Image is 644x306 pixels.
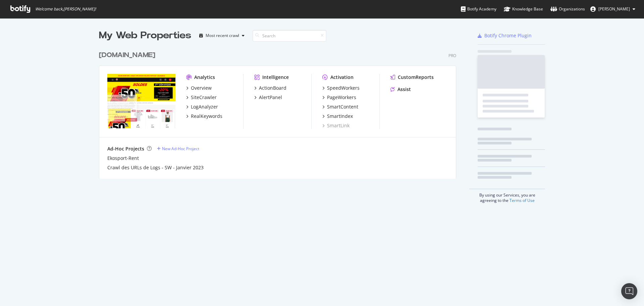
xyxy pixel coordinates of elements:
[254,85,286,91] a: ActionBoard
[585,4,641,14] button: [PERSON_NAME]
[107,164,204,171] a: Crawl des URLs de Logs - SW - Janvier 2023
[461,6,496,12] div: Botify Academy
[598,6,630,12] span: Kiszlo David
[162,146,199,151] div: New Ad-Hoc Project
[478,32,532,39] a: Botify Chrome Plugin
[322,113,353,120] a: SmartIndex
[327,113,353,120] div: SmartIndex
[254,94,282,101] a: AlertPanel
[550,6,585,12] div: Organizations
[448,53,456,58] div: Pro
[322,103,358,110] a: SmartContent
[509,198,535,203] a: Terms of Use
[397,86,411,93] div: Assist
[621,283,637,299] div: Open Intercom Messenger
[484,32,532,39] div: Botify Chrome Plugin
[327,103,358,110] div: SmartContent
[390,86,411,93] a: Assist
[504,6,543,12] div: Knowledge Base
[262,74,289,81] div: Intelligence
[186,103,218,110] a: LogAnalyzer
[99,50,158,60] a: [DOMAIN_NAME]
[107,74,175,128] img: sport2000.fr
[327,85,360,91] div: SpeedWorkers
[191,103,218,110] div: LogAnalyzer
[253,30,326,42] input: Search
[398,74,434,81] div: CustomReports
[107,145,144,152] div: Ad-Hoc Projects
[330,74,354,81] div: Activation
[194,74,215,81] div: Analytics
[390,74,434,81] a: CustomReports
[259,94,282,101] div: AlertPanel
[35,6,96,12] span: Welcome back, [PERSON_NAME] !
[469,189,545,203] div: By using our Services, you are agreeing to the
[191,94,217,101] div: SiteCrawler
[206,34,239,38] div: Most recent crawl
[327,94,356,101] div: PageWorkers
[186,113,222,120] a: RealKeywords
[197,30,247,41] button: Most recent crawl
[99,29,191,42] div: My Web Properties
[157,146,199,151] a: New Ad-Hoc Project
[99,50,155,60] div: [DOMAIN_NAME]
[191,85,212,91] div: Overview
[322,122,350,129] a: SmartLink
[191,113,222,120] div: RealKeywords
[99,42,462,179] div: grid
[322,94,356,101] a: PageWorkers
[322,85,360,91] a: SpeedWorkers
[259,85,286,91] div: ActionBoard
[186,94,217,101] a: SiteCrawler
[186,85,212,91] a: Overview
[107,155,139,162] a: Ekosport-Rent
